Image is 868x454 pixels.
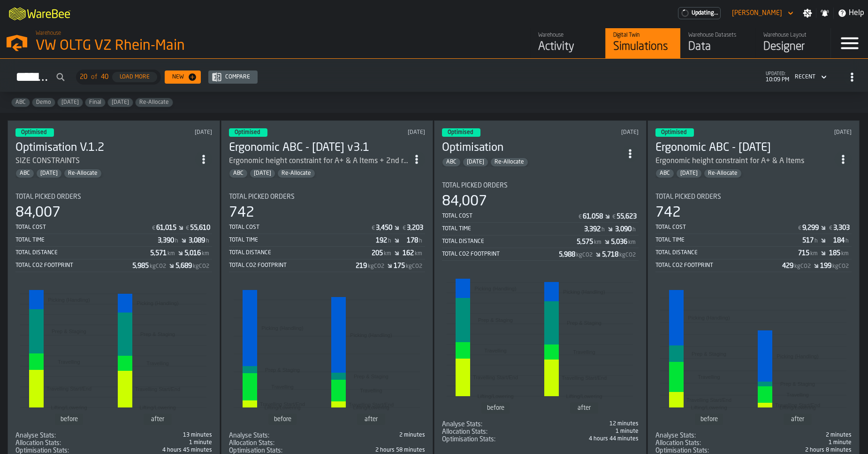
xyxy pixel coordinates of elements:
div: Stat Value [798,250,809,257]
div: DropdownMenuValue-4 [791,71,829,83]
div: Ergonomic ABC - Jan/25 [655,141,835,156]
label: button-toggle-Settings [799,8,816,18]
text: after [791,416,805,423]
span: Re-Allocate [136,99,173,106]
div: Stat Value [372,250,383,257]
div: stat-Allocation Stats: [229,439,426,447]
div: DropdownMenuValue-Sebastian Petruch Petruch [732,9,782,17]
div: Total CO2 Footprint [655,262,783,269]
div: Title [442,421,482,428]
div: Total Time [229,237,376,243]
span: Re-Allocate [704,170,741,177]
div: Title [442,436,495,443]
span: € [403,225,406,232]
div: SIZE CONSTRAINTS [15,156,80,167]
div: 2 hours 8 minutes [713,447,852,454]
span: € [186,225,189,232]
div: 84,007 [15,204,61,221]
div: Designer [763,39,823,55]
text: before [487,405,504,411]
span: km [628,239,636,246]
span: Feb/25 [58,99,83,106]
div: Title [15,432,56,439]
div: Updated: 8/18/2025, 7:48:16 PM Created: 7/23/2025, 1:45:05 PM [560,129,638,136]
text: before [61,416,78,423]
div: stat-Analyse Stats: [442,421,639,428]
span: ABC [16,170,34,177]
span: km [841,250,849,257]
span: 20 [80,73,87,81]
div: Title [15,439,61,447]
div: Stat Value [175,262,192,270]
span: h [419,238,422,244]
text: after [578,405,591,411]
div: Title [655,193,852,201]
div: Warehouse [538,32,598,39]
div: Title [442,428,487,436]
div: Stat Value [833,237,845,244]
div: stat-Analyse Stats: [655,432,852,439]
span: kgCO2 [619,252,636,258]
div: Menu Subscription [678,7,721,19]
div: 2 minutes [700,432,852,438]
div: Updated: 8/25/2025, 4:46:28 PM Created: 8/20/2025, 11:15:41 PM [134,129,212,136]
span: € [612,214,616,220]
div: Stat Value [802,237,814,244]
div: Title [229,432,269,439]
div: Stat Value [833,224,850,232]
a: link-to-/wh/i/44979e6c-6f66-405e-9874-c1e29f02a54a/designer [755,28,830,58]
div: Total CO2 Footprint [15,262,132,269]
div: Stat Value [407,224,423,232]
div: Total Time [15,237,158,243]
div: Stat Value [150,250,167,257]
div: Title [15,193,212,201]
span: h [388,238,391,244]
div: Stat Value [403,250,414,257]
div: status-3 2 [442,128,480,137]
div: Ergonomic height constraint for A+ & A Items + 2nd run on optimise [229,156,409,167]
span: h [815,238,818,244]
div: stat-Total Picked Orders [442,182,639,261]
a: link-to-/wh/i/44979e6c-6f66-405e-9874-c1e29f02a54a/feed/ [530,28,605,58]
span: Analyse Stats: [442,421,482,428]
div: Data [688,39,748,55]
div: Title [655,432,696,439]
div: 1 minute [491,428,639,435]
div: Stat Value [583,213,603,220]
div: Stat Value [782,262,793,270]
div: Updated: 7/31/2025, 8:09:55 AM Created: 3/5/2025, 11:00:14 PM [774,129,852,136]
div: stat- [16,282,211,430]
span: Total Picked Orders [229,193,295,201]
h3: Ergonomic ABC - [DATE] v3.1 [229,141,409,156]
div: Total Cost [229,224,371,231]
div: 84,007 [442,193,487,210]
div: Total Distance [655,250,799,256]
label: button-toggle-Help [834,8,868,19]
button: button-Load More [112,72,157,82]
div: 4 hours 45 minutes [73,447,212,454]
span: 276,400 [442,436,639,443]
div: VW OLTG VZ Rhein-Main [36,38,289,55]
div: Stat Value [132,262,149,270]
span: kgCO2 [150,263,166,270]
span: Analyse Stats: [15,432,56,439]
span: km [168,250,175,257]
div: status-3 2 [229,128,267,137]
div: Stat Value [184,250,201,257]
div: Total Cost [655,224,798,231]
span: kgCO2 [794,263,811,270]
div: status-3 2 [15,128,54,137]
div: Title [229,439,274,447]
div: New [168,74,188,80]
div: Total Time [655,237,803,243]
span: kgCO2 [406,263,422,270]
div: Total Distance [442,238,577,245]
span: Optimised [21,130,46,135]
div: 1 minute [65,439,212,446]
div: Stat Value [577,238,593,246]
div: Stat Value [156,224,176,232]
